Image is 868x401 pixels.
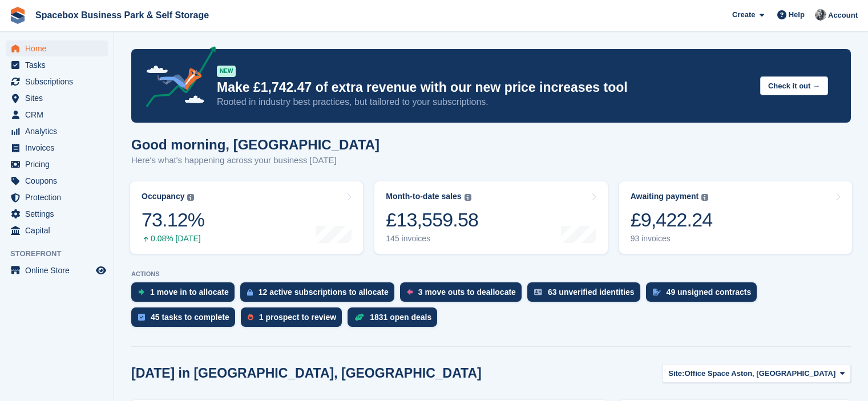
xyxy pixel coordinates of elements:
img: icon-info-grey-7440780725fd019a000dd9b08b2336e03edf1995a4989e88bcd33f0948082b44.svg [465,194,471,201]
div: 1 move in to allocate [150,287,229,297]
span: Tasks [25,57,94,73]
a: menu [6,140,108,156]
a: 45 tasks to complete [131,307,241,333]
span: Online Store [25,262,94,278]
img: move_outs_to_deallocate_icon-f764333ba52eb49d3ac5e1228854f67142a1ed5810a6f6cc68b1a99e826820c5.svg [407,289,413,295]
a: menu [6,123,108,139]
span: Site: [668,368,684,379]
img: deal-1b604bf984904fb50ccaf53a9ad4b4a5d6e5aea283cecdc64d6e3604feb123c2.svg [354,313,364,321]
span: Subscriptions [25,74,94,90]
div: Awaiting payment [631,192,699,201]
span: Create [732,9,755,21]
a: menu [6,189,108,205]
a: menu [6,156,108,172]
span: Storefront [10,248,114,260]
h1: Good morning, [GEOGRAPHIC_DATA] [131,137,380,152]
div: 45 tasks to complete [151,313,229,322]
div: £13,559.58 [386,208,478,232]
p: Make £1,742.47 of extra revenue with our new price increases tool [217,79,751,96]
img: price-adjustments-announcement-icon-8257ccfd72463d97f412b2fc003d46551f7dbcb40ab6d574587a9cd5c0d94... [136,46,216,111]
a: menu [6,74,108,90]
a: 3 move outs to deallocate [400,282,527,307]
img: stora-icon-8386f47178a22dfd0bd8f6a31ec36ba5ce8667c1dd55bd0f319d3a0aa187defe.svg [9,7,26,24]
span: Home [25,40,94,56]
a: menu [6,173,108,189]
span: Analytics [25,123,94,139]
a: menu [6,90,108,106]
a: menu [6,57,108,73]
div: 145 invoices [386,234,478,244]
div: 63 unverified identities [548,287,635,297]
div: 73.12% [142,208,204,232]
div: £9,422.24 [631,208,713,232]
img: icon-info-grey-7440780725fd019a000dd9b08b2336e03edf1995a4989e88bcd33f0948082b44.svg [187,194,194,201]
p: ACTIONS [131,270,851,278]
a: Preview store [94,264,108,277]
img: icon-info-grey-7440780725fd019a000dd9b08b2336e03edf1995a4989e88bcd33f0948082b44.svg [701,194,708,201]
div: 1831 open deals [370,313,431,322]
img: SUDIPTA VIRMANI [815,9,826,21]
div: 93 invoices [631,234,713,244]
span: CRM [25,107,94,123]
a: 1 move in to allocate [131,282,240,307]
span: Settings [25,206,94,222]
span: Coupons [25,173,94,189]
span: Sites [25,90,94,106]
a: menu [6,206,108,222]
div: 1 prospect to review [259,313,336,322]
a: 1 prospect to review [241,307,348,333]
a: 49 unsigned contracts [646,282,763,307]
a: menu [6,222,108,238]
a: menu [6,40,108,56]
img: task-75834270c22a3079a89374b754ae025e5fb1db73e45f91037f5363f120a921f8.svg [138,314,145,321]
button: Site: Office Space Aston, [GEOGRAPHIC_DATA] [662,364,851,383]
button: Check it out → [760,76,828,95]
a: Spacebox Business Park & Self Storage [31,6,213,25]
a: 1831 open deals [348,307,443,333]
span: Help [789,9,805,21]
p: Here's what's happening across your business [DATE] [131,154,380,167]
span: Protection [25,189,94,205]
div: Occupancy [142,192,184,201]
img: active_subscription_to_allocate_icon-d502201f5373d7db506a760aba3b589e785aa758c864c3986d89f69b8ff3... [247,289,253,296]
span: Capital [25,222,94,238]
div: 0.08% [DATE] [142,234,204,244]
div: 12 active subscriptions to allocate [259,287,389,297]
div: 3 move outs to deallocate [418,287,516,297]
div: NEW [217,66,236,77]
a: Month-to-date sales £13,559.58 145 invoices [374,181,607,254]
img: move_ins_to_allocate_icon-fdf77a2bb77ea45bf5b3d319d69a93e2d87916cf1d5bf7949dd705db3b84f3ca.svg [138,289,144,295]
span: Account [828,10,858,21]
a: 63 unverified identities [527,282,646,307]
a: 12 active subscriptions to allocate [240,282,400,307]
a: menu [6,262,108,278]
img: prospect-51fa495bee0391a8d652442698ab0144808aea92771e9ea1ae160a38d050c398.svg [248,314,253,321]
a: Occupancy 73.12% 0.08% [DATE] [130,181,363,254]
img: contract_signature_icon-13c848040528278c33f63329250d36e43548de30e8caae1d1a13099fd9432cc5.svg [653,289,661,295]
span: Pricing [25,156,94,172]
a: Awaiting payment £9,422.24 93 invoices [619,181,852,254]
a: menu [6,107,108,123]
div: 49 unsigned contracts [667,287,752,297]
h2: [DATE] in [GEOGRAPHIC_DATA], [GEOGRAPHIC_DATA] [131,366,482,381]
p: Rooted in industry best practices, but tailored to your subscriptions. [217,96,751,108]
span: Office Space Aston, [GEOGRAPHIC_DATA] [684,368,835,379]
img: verify_identity-adf6edd0f0f0b5bbfe63781bf79b02c33cf7c696d77639b501bdc392416b5a36.svg [534,289,542,295]
div: Month-to-date sales [386,192,461,201]
span: Invoices [25,140,94,156]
